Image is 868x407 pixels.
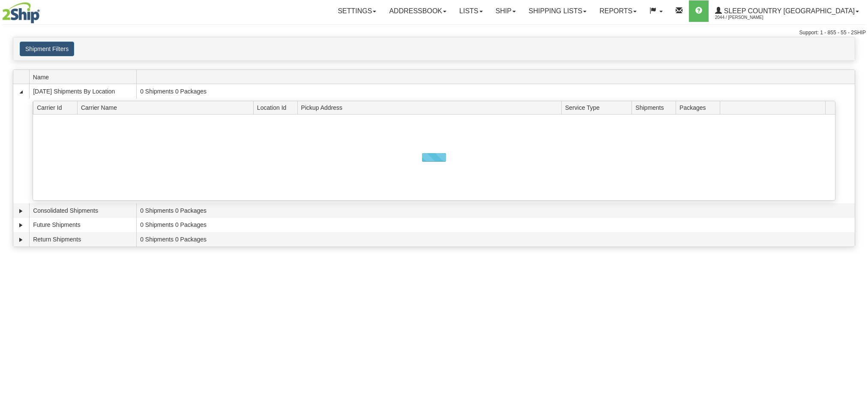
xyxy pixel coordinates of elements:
a: Expand [17,235,25,244]
span: Carrier Id [37,101,77,114]
a: Collapse [17,87,25,96]
button: Shipment Filters [20,42,74,56]
td: 0 Shipments 0 Packages [136,232,855,247]
td: 0 Shipments 0 Packages [136,218,855,232]
a: Reports [593,0,643,22]
span: Location Id [257,101,297,114]
a: Shipping lists [522,0,593,22]
a: Expand [17,221,25,229]
a: Sleep Country [GEOGRAPHIC_DATA] 2044 / [PERSON_NAME] [709,0,865,22]
span: Name [33,70,136,84]
td: Consolidated Shipments [29,203,136,218]
td: 0 Shipments 0 Packages [136,203,855,218]
td: [DATE] Shipments By Location [29,84,136,99]
img: logo2044.jpg [2,2,40,24]
a: Settings [331,0,383,22]
a: Expand [17,207,25,215]
td: Return Shipments [29,232,136,247]
span: Service Type [565,101,632,114]
span: Pickup Address [301,101,562,114]
a: Addressbook [383,0,453,22]
iframe: chat widget [848,160,867,247]
span: Sleep Country [GEOGRAPHIC_DATA] [722,7,855,15]
div: Support: 1 - 855 - 55 - 2SHIP [2,29,866,36]
td: 0 Shipments 0 Packages [136,84,855,99]
span: 2044 / [PERSON_NAME] [715,13,779,22]
span: Shipments [635,101,676,114]
td: Future Shipments [29,218,136,232]
span: Packages [679,101,720,114]
span: Carrier Name [81,101,253,114]
a: Lists [453,0,489,22]
a: Ship [489,0,522,22]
